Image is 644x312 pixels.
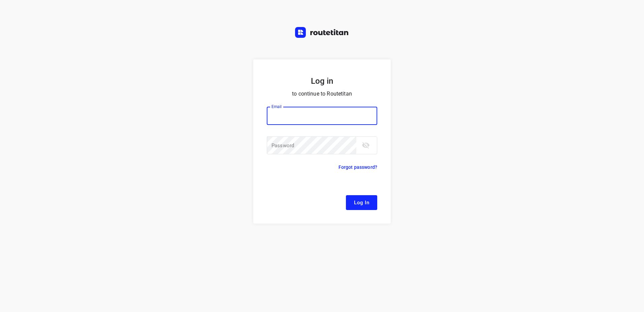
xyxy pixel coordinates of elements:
[295,27,349,38] img: Routetitan
[339,163,377,171] p: Forgot password?
[267,89,377,99] p: to continue to Routetitan
[267,76,377,86] h5: Log in
[359,138,373,152] button: toggle password visibility
[346,195,377,210] button: Log In
[354,198,369,207] span: Log In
